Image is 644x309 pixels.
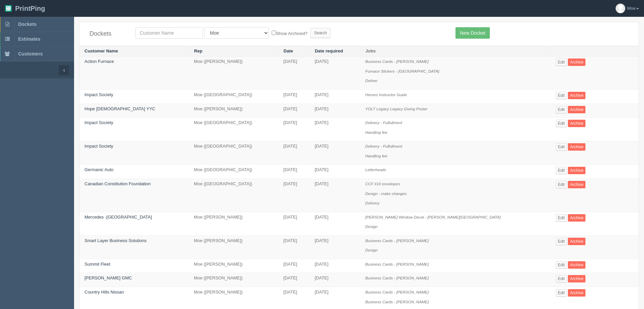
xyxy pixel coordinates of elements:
td: [DATE] [278,212,310,235]
td: [DATE] [310,212,360,235]
a: Action Furnace [84,59,114,64]
td: [DATE] [278,56,310,90]
h4: Dockets [90,31,125,37]
i: Design [365,224,377,229]
i: Design [365,248,377,252]
i: Handling fee [365,130,387,134]
i: Delivery [365,201,379,205]
td: [DATE] [310,118,360,141]
a: Edit [556,106,567,113]
label: Show Archived? [272,29,307,37]
td: Moe ([GEOGRAPHIC_DATA]) [189,90,278,104]
img: avatar_default-7531ab5dedf162e01f1e0bb0964e6a185e93c5c22dfe317fb01d7f8cd2b1632c.jpg [616,4,625,13]
a: Edit [556,59,567,66]
img: logo-3e63b451c926e2ac314895c53de4908e5d424f24456219fb08d385ab2e579770.png [5,5,12,12]
td: Moe ([GEOGRAPHIC_DATA]) [189,165,278,179]
a: Archive [568,214,585,222]
a: Edit [556,92,567,99]
td: Moe ([PERSON_NAME]) [189,235,278,259]
input: Customer Name [135,27,203,39]
a: Edit [556,143,567,151]
td: [DATE] [310,273,360,287]
a: Edit [556,289,567,297]
td: Moe ([PERSON_NAME]) [189,212,278,235]
a: [PERSON_NAME] GMC [84,275,132,280]
span: Customers [18,51,43,56]
td: [DATE] [310,179,360,212]
i: [PERSON_NAME] Window Decal - [PERSON_NAME][GEOGRAPHIC_DATA] [365,215,501,219]
td: [DATE] [278,90,310,104]
a: Rep [194,48,203,53]
a: Impact Society [84,120,113,125]
a: Edit [556,238,567,245]
a: Summit Fleet [84,262,110,267]
span: Dockets [18,22,36,27]
a: Canadian Constitution Foundation [84,181,151,186]
i: Handling fee [365,154,387,158]
span: Estimates [18,36,40,42]
i: Deliver [365,78,377,83]
td: Moe ([PERSON_NAME]) [189,273,278,287]
a: Mercedes -[GEOGRAPHIC_DATA] [84,215,152,220]
i: Furnace Stickers - [GEOGRAPHIC_DATA] [365,69,439,73]
a: Edit [556,261,567,269]
a: Hope [DEMOGRAPHIC_DATA] YYC [84,106,155,111]
a: Archive [568,181,585,188]
input: Search [310,28,331,38]
td: [DATE] [310,259,360,273]
a: Germanic Auto [84,167,113,172]
input: Show Archived? [272,31,276,35]
a: Archive [568,289,585,297]
i: CCF #10 envelopes [365,182,400,186]
a: Impact Society [84,92,113,97]
i: Business Cards - [PERSON_NAME] [365,290,429,294]
a: Edit [556,214,567,222]
td: [DATE] [278,165,310,179]
td: Moe ([PERSON_NAME]) [189,56,278,90]
a: Customer Name [84,48,118,53]
td: [DATE] [278,104,310,118]
a: Archive [568,143,585,151]
a: Archive [568,261,585,269]
a: Smart Layer Business Solutions [84,238,146,243]
td: [DATE] [310,104,360,118]
td: Moe ([PERSON_NAME]) [189,259,278,273]
td: [DATE] [310,56,360,90]
a: Country Hills Nissan [84,289,124,295]
a: Archive [568,238,585,245]
a: Edit [556,181,567,188]
a: Archive [568,167,585,174]
td: [DATE] [278,118,310,141]
a: Archive [568,59,585,66]
i: Delivery - Fulfullment [365,120,402,125]
a: Date [283,48,293,53]
td: [DATE] [278,235,310,259]
td: Moe ([PERSON_NAME]) [189,104,278,118]
i: Business Cards - [PERSON_NAME] [365,300,429,304]
a: Impact Society [84,144,113,149]
i: Business Cards - [PERSON_NAME] [365,238,429,243]
i: Business Cards - [PERSON_NAME] [365,59,429,64]
td: [DATE] [278,179,310,212]
a: Archive [568,275,585,282]
td: [DATE] [310,141,360,165]
a: Date required [315,48,343,53]
td: Moe ([GEOGRAPHIC_DATA]) [189,179,278,212]
i: Letterheads [365,167,386,172]
a: Archive [568,106,585,113]
td: Moe ([GEOGRAPHIC_DATA]) [189,141,278,165]
td: Moe ([GEOGRAPHIC_DATA]) [189,118,278,141]
a: Archive [568,92,585,99]
i: YOLT Legacy Legacy Giving Poster [365,107,428,111]
a: Archive [568,120,585,127]
i: Business Cards - [PERSON_NAME] [365,276,429,280]
i: Design - make changes [365,191,407,196]
td: [DATE] [310,90,360,104]
a: Edit [556,167,567,174]
td: [DATE] [310,165,360,179]
td: [DATE] [278,273,310,287]
td: [DATE] [278,141,310,165]
th: Jobs [360,46,551,56]
i: Heroes Instructor Guide [365,92,407,97]
i: Delivery - Fulfullment [365,144,402,148]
